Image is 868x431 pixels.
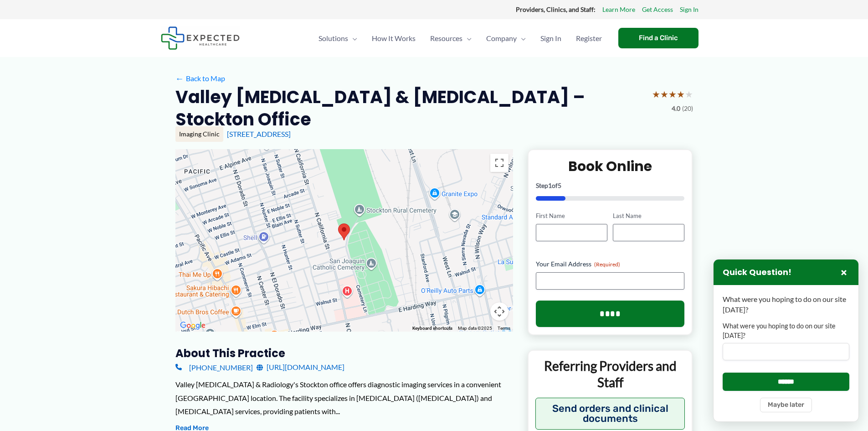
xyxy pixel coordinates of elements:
span: ★ [660,86,668,103]
img: Google [178,320,208,332]
span: ★ [685,86,693,103]
span: ★ [652,86,660,103]
span: Solutions [318,22,348,54]
a: How It Works [365,22,423,54]
p: Step of [536,182,685,189]
h3: About this practice [175,346,513,360]
span: (Required) [594,261,620,268]
div: Valley [MEDICAL_DATA] & Radiology's Stockton office offers diagnostic imaging services in a conve... [175,378,513,418]
button: Keyboard shortcuts [412,325,452,332]
h3: Quick Question! [723,267,791,278]
p: Referring Providers and Staff [535,358,685,391]
img: Expected Healthcare Logo - side, dark font, small [161,26,240,50]
a: ResourcesMenu Toggle [423,22,479,54]
span: ★ [668,86,677,103]
a: Sign In [533,22,569,54]
span: 1 [548,182,552,189]
h2: Valley [MEDICAL_DATA] & [MEDICAL_DATA] – Stockton Office [175,86,645,131]
span: Menu Toggle [348,22,357,54]
span: 4.0 [672,103,680,114]
a: [STREET_ADDRESS] [227,130,291,138]
span: Sign In [540,22,561,54]
span: Register [576,22,602,54]
label: What were you hoping to do on our site [DATE]? [723,322,849,340]
span: ← [175,74,184,83]
button: Map camera controls [490,302,508,321]
span: ★ [677,86,685,103]
span: Company [486,22,517,54]
label: Your Email Address [536,260,685,269]
a: Sign In [680,4,699,16]
p: What were you hoping to do on our site [DATE]? [723,294,849,315]
label: First Name [536,212,607,220]
a: Get Access [642,4,673,16]
button: Toggle fullscreen view [490,154,508,172]
span: Resources [430,22,462,54]
a: Register [569,22,609,54]
button: Close [838,267,849,278]
a: SolutionsMenu Toggle [311,22,365,54]
h2: Book Online [536,157,685,175]
a: Terms (opens in new tab) [498,326,510,331]
a: [PHONE_NUMBER] [175,360,253,374]
a: Find a Clinic [618,28,699,48]
nav: Primary Site Navigation [311,22,609,54]
span: 5 [558,182,561,189]
button: Maybe later [760,398,812,412]
strong: Providers, Clinics, and Staff: [516,5,596,13]
label: Last Name [613,212,684,220]
span: Menu Toggle [517,22,526,54]
a: Open this area in Google Maps (opens a new window) [178,320,208,332]
a: ←Back to Map [175,72,225,85]
span: How It Works [372,22,416,54]
span: Menu Toggle [462,22,472,54]
a: Learn More [602,4,635,16]
a: CompanyMenu Toggle [479,22,533,54]
button: Send orders and clinical documents [535,398,685,430]
span: Map data ©2025 [458,326,492,331]
a: [URL][DOMAIN_NAME] [257,360,344,374]
span: (20) [682,103,693,114]
div: Imaging Clinic [175,126,223,142]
